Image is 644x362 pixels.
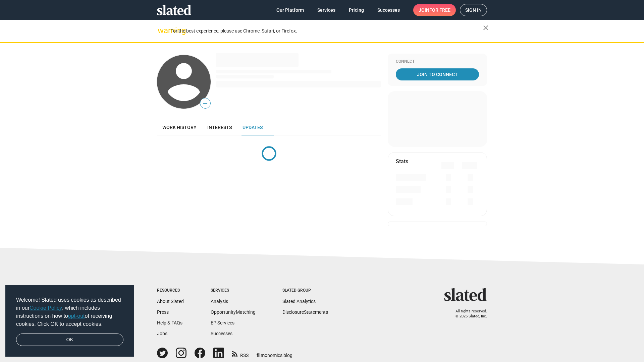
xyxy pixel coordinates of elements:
span: Join [419,4,450,16]
span: film [257,353,265,358]
p: All rights reserved. © 2025 Slated, Inc. [448,309,487,319]
a: RSS [232,348,249,359]
span: Join To Connect [397,68,478,80]
a: Slated Analytics [282,299,316,304]
mat-card-title: Stats [396,158,408,165]
a: About Slated [157,299,184,304]
a: Services [312,4,341,16]
span: Successes [377,4,400,16]
mat-icon: warning [158,26,166,35]
div: Slated Group [282,288,328,293]
div: cookieconsent [5,285,134,357]
div: For the best experience, please use Chrome, Safari, or Firefox. [170,26,483,36]
span: Our Platform [276,4,304,16]
a: Successes [211,331,232,336]
a: Press [157,309,169,315]
a: Successes [372,4,405,16]
a: OpportunityMatching [211,309,256,315]
a: dismiss cookie message [16,334,123,346]
span: — [200,99,210,108]
span: Sign in [465,4,482,16]
a: Help & FAQs [157,320,182,325]
div: Connect [396,59,479,64]
mat-icon: close [482,24,490,32]
span: Pricing [349,4,364,16]
a: opt-out [68,313,85,319]
span: for free [429,4,450,16]
a: Our Platform [271,4,309,16]
div: Resources [157,288,184,293]
a: Work history [157,119,202,135]
a: filmonomics blog [257,347,292,359]
a: Pricing [343,4,369,16]
span: Work history [162,125,197,130]
span: Updates [243,125,263,130]
a: Interests [202,119,237,135]
a: DisclosureStatements [282,309,328,315]
a: EP Services [211,320,234,325]
a: Sign in [460,4,487,16]
a: Updates [237,119,268,135]
span: Welcome! Slated uses cookies as described in our , which includes instructions on how to of recei... [16,296,123,328]
a: Cookie Policy [30,305,62,311]
span: Interests [207,125,232,130]
a: Join To Connect [396,68,479,80]
a: Joinfor free [413,4,456,16]
a: Jobs [157,331,167,336]
div: Services [211,288,256,293]
a: Analysis [211,299,228,304]
span: Services [317,4,335,16]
